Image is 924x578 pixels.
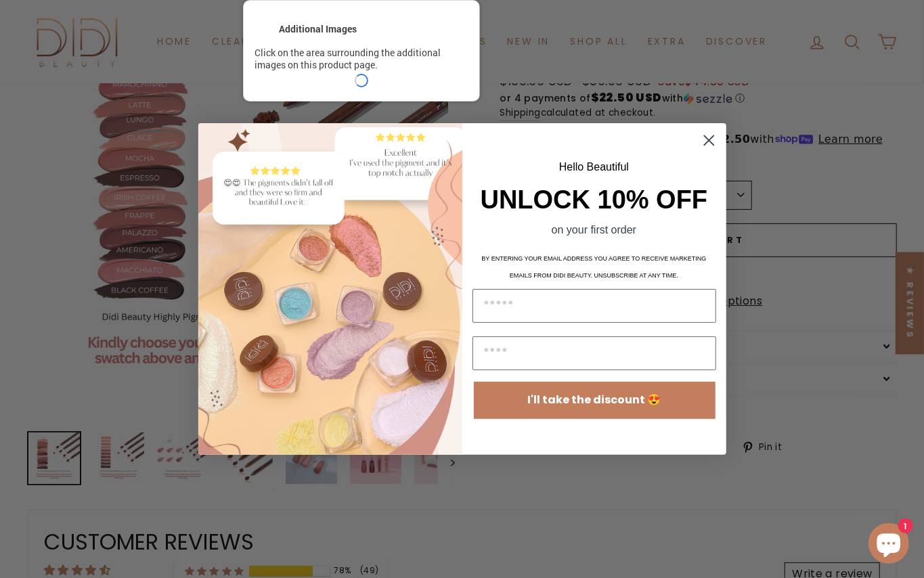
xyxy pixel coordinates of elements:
[279,23,357,35] div: Additional Images
[697,129,721,152] button: Close dialog
[481,185,708,214] span: UNLOCK 10% OFF
[472,289,716,323] input: Email
[198,123,462,455] img: 0dd5236a-0aa8-453d-99f7-470cb89382e6.png
[552,224,636,236] span: on your first order
[255,20,268,39] div: <
[474,382,716,419] button: I'll take the discount 😍
[864,523,913,567] inbox-online-store-chat: Shopify online store chat
[472,336,716,370] input: Name
[255,47,468,71] div: Click on the area surrounding the additional images on this product page.
[482,255,707,279] span: BY ENTERING YOUR EMAIL ADDRESS YOU AGREE TO RECEIVE MARKETING EMAILS FROM DIDI BEAUTY. UNSUBSCRIB...
[559,161,629,173] span: Hello Beautiful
